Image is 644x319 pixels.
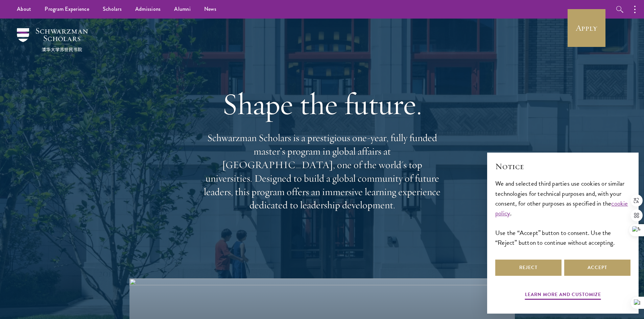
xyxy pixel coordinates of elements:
[200,131,444,212] p: Schwarzman Scholars is a prestigious one-year, fully funded master’s program in global affairs at...
[495,198,628,218] a: cookie policy
[495,179,630,247] div: We and selected third parties use cookies or similar technologies for technical purposes and, wit...
[17,28,88,52] img: Schwarzman Scholars
[495,161,630,172] h2: Notice
[525,290,601,301] button: Learn more and customize
[200,85,444,123] h1: Shape the future.
[564,260,630,276] button: Accept
[495,260,562,276] button: Reject
[568,9,605,47] a: Apply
